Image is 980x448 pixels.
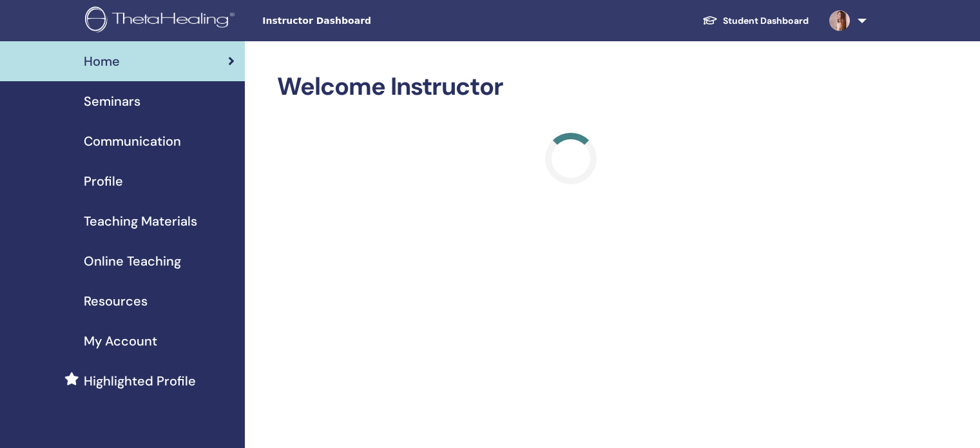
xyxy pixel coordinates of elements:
span: Instructor Dashboard [262,14,456,28]
span: Communication [84,131,181,151]
h2: Welcome Instructor [277,72,864,102]
img: graduation-cap-white.svg [702,15,718,26]
span: Profile [84,171,123,191]
span: Teaching Materials [84,211,197,231]
span: Seminars [84,92,140,111]
span: Online Teaching [84,251,181,271]
span: Highlighted Profile [84,371,196,391]
span: Resources [84,291,148,311]
span: My Account [84,331,157,351]
span: Home [84,52,120,71]
a: Student Dashboard [692,9,819,33]
img: logo.png [85,6,239,35]
img: default.jpg [829,10,850,31]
